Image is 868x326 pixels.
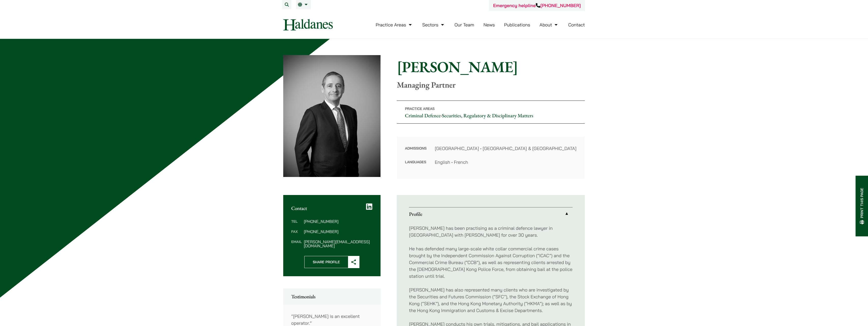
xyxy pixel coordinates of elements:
[283,19,333,30] img: Logo of Haldanes
[409,207,573,221] a: Profile
[435,145,577,152] dd: [GEOGRAPHIC_DATA] • [GEOGRAPHIC_DATA] & [GEOGRAPHIC_DATA]
[540,22,559,28] a: About
[409,225,573,238] p: [PERSON_NAME] has been practising as a criminal defence lawyer in [GEOGRAPHIC_DATA] with [PERSON_...
[305,256,348,268] span: Share Profile
[291,230,302,240] dt: Fax
[435,159,577,166] dd: English • French
[409,286,573,314] p: [PERSON_NAME] has also represented many clients who are investigated by the Securities and Future...
[422,22,445,28] a: Sectors
[397,80,585,90] p: Managing Partner
[493,3,581,8] a: Emergency helpline[PHONE_NUMBER]
[304,230,372,234] dd: [PHONE_NUMBER]
[405,106,435,111] span: Practice Areas
[397,58,585,76] h1: [PERSON_NAME]
[504,22,530,28] a: Publications
[405,145,427,159] dt: Admissions
[405,112,440,119] a: Criminal Defence
[442,112,533,119] a: Securities, Regulatory & Disciplinary Matters
[376,22,413,28] a: Practice Areas
[304,256,359,268] button: Share Profile
[568,22,585,28] a: Contact
[483,22,495,28] a: News
[454,22,474,28] a: Our Team
[397,101,585,124] p: •
[304,219,372,223] dd: [PHONE_NUMBER]
[409,245,573,280] p: He has defended many large-scale white collar commercial crime cases brought by the Independent C...
[366,203,372,210] a: LinkedIn
[304,240,372,248] dd: [PERSON_NAME][EMAIL_ADDRESS][DOMAIN_NAME]
[298,3,309,7] a: EN
[405,159,427,166] dt: Languages
[291,219,302,230] dt: Tel
[291,205,373,211] h2: Contact
[291,294,373,300] h2: Testimonials
[291,240,302,248] dt: Email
